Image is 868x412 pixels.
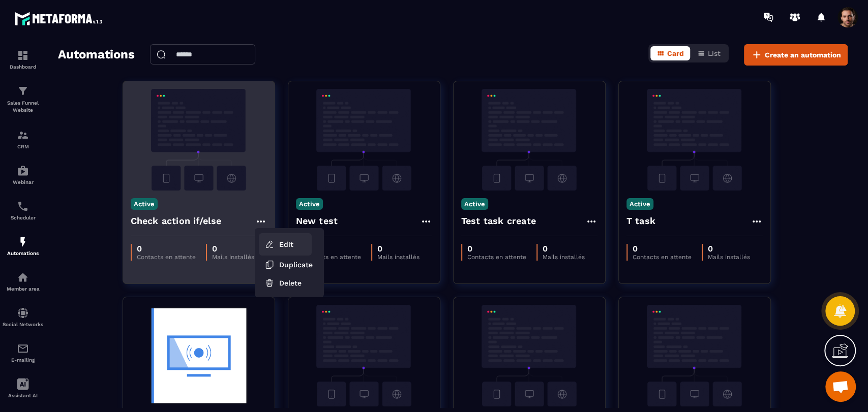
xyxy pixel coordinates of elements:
[708,253,750,261] p: Mails installés
[667,49,684,57] span: Card
[3,121,43,157] a: formationformationCRM
[296,214,338,228] h4: New test
[302,253,361,261] p: Contacts en attente
[765,50,841,60] span: Create an automation
[3,64,43,70] p: Dashboard
[259,274,320,292] button: Delete
[461,198,488,210] p: Active
[3,264,43,299] a: automationsautomationsMember area
[131,214,222,228] h4: Check action if/else
[131,198,158,210] p: Active
[543,253,585,261] p: Mails installés
[212,244,254,253] p: 0
[467,244,526,253] p: 0
[708,49,721,57] span: List
[3,357,43,363] p: E-mailing
[467,253,526,261] p: Contacts en attente
[626,198,653,210] p: Active
[3,77,43,121] a: formationformationSales Funnel Website
[17,342,29,355] img: email
[17,129,29,141] img: formation
[744,44,848,66] button: Create an automation
[14,9,106,28] img: logo
[3,179,43,185] p: Webinar
[3,157,43,193] a: automationsautomationsWebinar
[3,250,43,256] p: Automations
[131,89,267,191] img: automation-background
[3,42,43,77] a: formationformationDashboard
[3,393,43,398] p: Assistant AI
[3,322,43,327] p: Social Networks
[626,305,763,406] img: automation-background
[461,305,597,406] img: automation-background
[3,370,43,406] a: Assistant AI
[691,46,727,60] button: List
[626,89,763,191] img: automation-background
[131,305,267,406] img: automation-background
[3,193,43,228] a: schedulerschedulerScheduler
[302,244,361,253] p: 0
[137,253,196,261] p: Contacts en attente
[17,85,29,97] img: formation
[377,253,420,261] p: Mails installés
[3,215,43,220] p: Scheduler
[3,335,43,370] a: emailemailE-mailing
[3,228,43,264] a: automationsautomationsAutomations
[296,305,432,406] img: automation-background
[296,198,323,210] p: Active
[296,89,432,191] img: automation-background
[212,253,254,261] p: Mails installés
[3,144,43,149] p: CRM
[633,253,692,261] p: Contacts en attente
[17,271,29,283] img: automations
[17,200,29,212] img: scheduler
[17,307,29,319] img: social-network
[259,233,312,256] a: Edit
[543,244,585,253] p: 0
[461,89,597,191] img: automation-background
[626,214,655,228] h4: T task
[650,46,690,60] button: Card
[708,244,750,253] p: 0
[58,44,135,66] h2: Automations
[825,371,856,402] div: Mở cuộc trò chuyện
[461,214,536,228] h4: Test task create
[259,256,320,274] button: Duplicate
[3,299,43,335] a: social-networksocial-networkSocial Networks
[17,49,29,61] img: formation
[3,286,43,292] p: Member area
[17,165,29,177] img: automations
[633,244,692,253] p: 0
[3,100,43,114] p: Sales Funnel Website
[137,244,196,253] p: 0
[377,244,420,253] p: 0
[17,236,29,248] img: automations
